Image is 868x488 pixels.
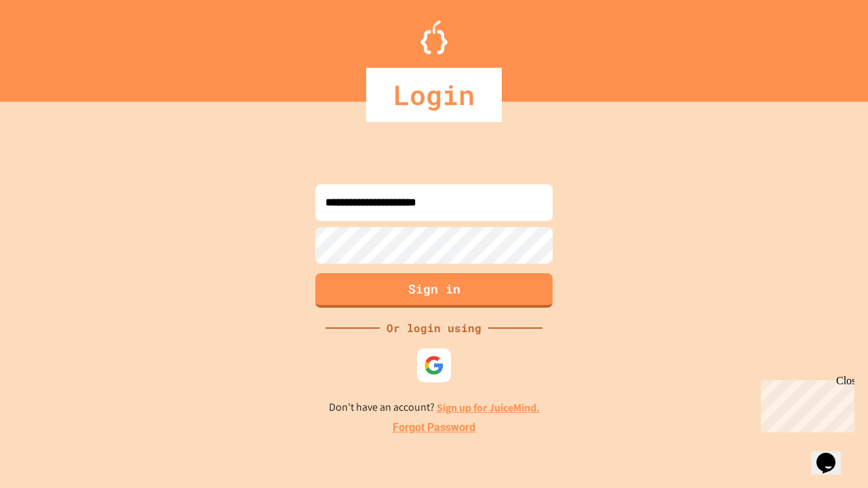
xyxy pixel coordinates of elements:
div: Chat with us now!Close [5,5,94,86]
img: google-icon.svg [424,355,444,375]
img: Logo.svg [420,20,448,54]
a: Sign up for JuiceMind. [437,401,540,415]
button: Sign in [315,273,553,308]
div: Login [366,68,502,122]
iframe: chat widget [811,434,854,474]
p: Don't have an account? [329,399,540,416]
iframe: chat widget [755,375,854,432]
div: Or login using [380,320,488,336]
a: Forgot Password [393,420,475,436]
